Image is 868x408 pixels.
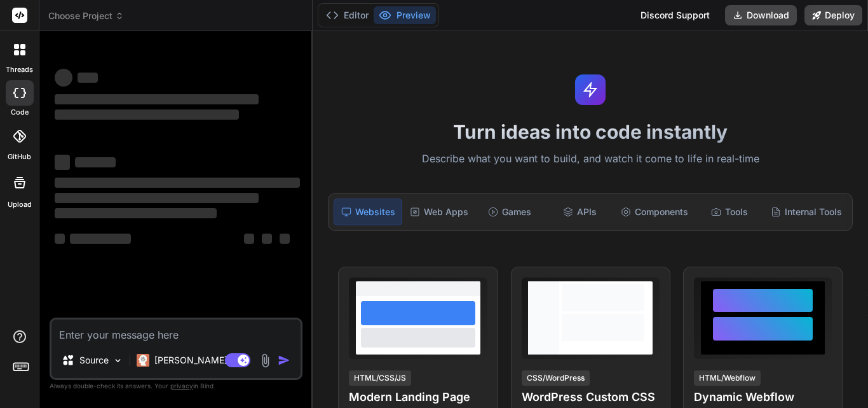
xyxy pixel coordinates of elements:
h4: WordPress Custom CSS [522,388,660,406]
span: ‌ [280,234,290,244]
img: Claude 4 Sonnet [137,354,149,367]
div: Components [616,199,693,225]
span: privacy [170,382,193,390]
img: Pick Models [112,355,123,366]
button: Download [725,5,797,25]
span: ‌ [55,109,239,120]
span: ‌ [55,193,259,203]
span: ‌ [78,73,98,83]
img: icon [278,354,290,367]
span: ‌ [244,234,254,244]
div: CSS/WordPress [522,370,590,386]
label: GitHub [8,151,31,162]
span: Choose Project [48,10,124,22]
button: Editor [321,6,374,24]
div: HTML/Webflow [694,370,761,386]
label: code [11,107,29,118]
span: ‌ [55,94,259,104]
p: Describe what you want to build, and watch it come to life in real-time [320,151,860,167]
img: attachment [258,353,273,368]
span: ‌ [70,234,131,244]
div: Internal Tools [766,199,847,225]
span: ‌ [55,178,300,188]
span: ‌ [55,155,70,170]
span: ‌ [55,208,217,218]
span: ‌ [262,234,272,244]
div: APIs [546,199,613,225]
p: Source [79,354,109,367]
div: Tools [696,199,763,225]
div: Discord Support [633,5,717,25]
button: Deploy [804,5,862,25]
div: Web Apps [405,199,473,225]
h1: Turn ideas into code instantly [320,120,860,143]
span: ‌ [55,69,72,87]
span: ‌ [55,234,65,244]
div: HTML/CSS/JS [349,370,411,386]
div: Games [476,199,543,225]
h4: Modern Landing Page [349,388,487,406]
label: threads [6,64,33,75]
p: Always double-check its answers. Your in Bind [50,380,302,392]
div: Websites [334,199,402,225]
p: [PERSON_NAME] 4 S.. [154,354,249,367]
label: Upload [8,199,32,210]
button: Preview [374,6,436,24]
span: ‌ [75,157,116,167]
